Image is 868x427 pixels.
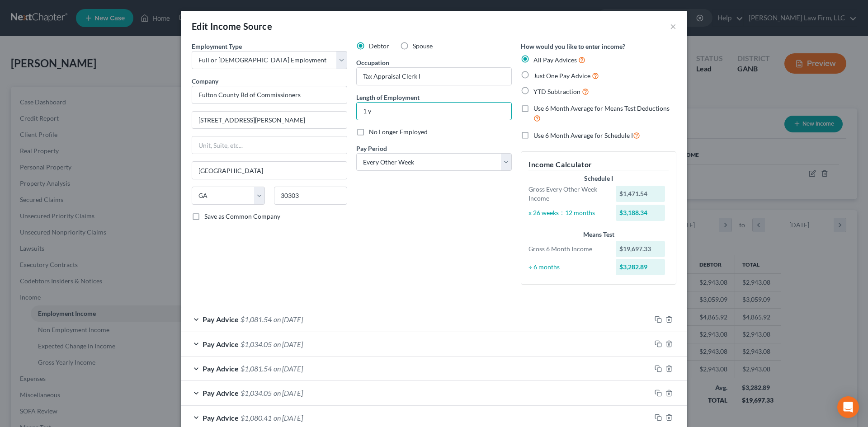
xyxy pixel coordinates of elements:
[203,364,239,373] span: Pay Advice
[241,389,272,397] span: $1,034.05
[356,58,389,67] label: Occupation
[533,72,590,80] span: Just One Pay Advice
[356,93,420,102] label: Length of Employment
[203,315,239,324] span: Pay Advice
[616,205,665,221] div: $3,188.34
[528,174,669,183] div: Schedule I
[241,315,272,324] span: $1,081.54
[521,42,625,51] label: How would you like to enter income?
[274,413,303,422] span: on [DATE]
[616,241,665,257] div: $19,697.33
[356,145,387,152] span: Pay Period
[357,103,511,120] input: ex: 2 years
[241,364,272,373] span: $1,081.54
[192,136,347,154] input: Unit, Suite, etc...
[274,389,303,397] span: on [DATE]
[274,315,303,324] span: on [DATE]
[524,185,611,203] div: Gross Every Other Week Income
[670,21,676,32] button: ×
[528,230,669,239] div: Means Test
[274,364,303,373] span: on [DATE]
[203,413,239,422] span: Pay Advice
[533,131,633,139] span: Use 6 Month Average for Schedule I
[192,86,347,104] input: Search company by name...
[616,186,665,202] div: $1,471.54
[533,56,577,64] span: All Pay Advices
[192,77,218,85] span: Company
[241,340,272,348] span: $1,034.05
[528,159,669,170] h5: Income Calculator
[524,244,611,253] div: Gross 6 Month Income
[192,112,347,129] input: Enter address...
[274,187,347,205] input: Enter zip...
[524,263,611,272] div: ÷ 6 months
[413,42,433,50] span: Spouse
[192,162,347,179] input: Enter city...
[533,88,580,95] span: YTD Subtraction
[241,413,272,422] span: $1,080.41
[203,340,239,348] span: Pay Advice
[357,68,511,85] input: --
[616,259,665,275] div: $3,282.89
[204,212,280,220] span: Save as Common Company
[369,128,428,136] span: No Longer Employed
[203,389,239,397] span: Pay Advice
[274,340,303,348] span: on [DATE]
[192,42,242,50] span: Employment Type
[524,208,611,217] div: x 26 weeks ÷ 12 months
[837,396,859,418] div: Open Intercom Messenger
[533,104,670,112] span: Use 6 Month Average for Means Test Deductions
[192,20,272,33] div: Edit Income Source
[369,42,389,50] span: Debtor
